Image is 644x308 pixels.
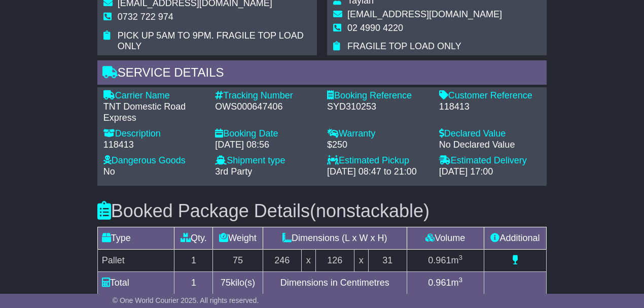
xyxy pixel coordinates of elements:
sup: 3 [458,254,462,261]
td: 31 [368,250,407,272]
span: PICK UP 5AM TO 9PM. FRAGILE TOP LOAD ONLY [118,30,304,52]
div: Tracking Number [215,90,317,101]
div: SYD310253 [327,101,429,113]
div: [DATE] 17:00 [439,166,541,178]
div: Warranty [327,128,429,140]
h3: Booked Package Details [97,201,547,221]
span: FRAGILE TOP LOAD ONLY [347,41,461,51]
span: 0732 722 974 [118,12,173,22]
td: x [354,250,368,272]
td: Type [97,227,174,250]
span: 3rd Party [215,166,252,177]
span: © One World Courier 2025. All rights reserved. [113,296,259,304]
td: Total [97,272,174,294]
div: Booking Reference [327,90,429,101]
div: [DATE] 08:56 [215,140,317,151]
div: 118413 [439,101,541,113]
td: Volume [407,227,484,250]
td: Additional [484,227,547,250]
div: Shipment type [215,155,317,166]
div: Estimated Pickup [327,155,429,166]
div: TNT Domestic Road Express [103,101,205,123]
div: Declared Value [439,128,541,140]
td: 1 [174,250,213,272]
td: Qty. [174,227,213,250]
span: (nonstackable) [310,200,430,221]
td: 75 [213,250,263,272]
td: Weight [213,227,263,250]
div: Booking Date [215,128,317,140]
span: No [103,166,115,177]
span: 0.961 [428,278,451,288]
span: 02 4990 4220 [347,23,403,33]
sup: 3 [458,276,462,284]
div: Service Details [97,60,547,88]
div: [DATE] 08:47 to 21:00 [327,166,429,178]
td: x [301,250,315,272]
td: 1 [174,272,213,294]
td: 246 [263,250,301,272]
div: Estimated Delivery [439,155,541,166]
div: Description [103,128,205,140]
span: [EMAIL_ADDRESS][DOMAIN_NAME] [347,9,502,19]
div: 118413 [103,140,205,151]
span: 75 [221,278,231,288]
div: Carrier Name [103,90,205,101]
td: Dimensions (L x W x H) [263,227,407,250]
div: Customer Reference [439,90,541,101]
td: Pallet [97,250,174,272]
div: No Declared Value [439,140,541,151]
td: Dimensions in Centimetres [263,272,407,294]
td: m [407,250,484,272]
td: 126 [315,250,354,272]
span: 0.961 [428,255,451,265]
div: OWS000647406 [215,101,317,113]
div: $250 [327,140,429,151]
td: kilo(s) [213,272,263,294]
td: m [407,272,484,294]
div: Dangerous Goods [103,155,205,166]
